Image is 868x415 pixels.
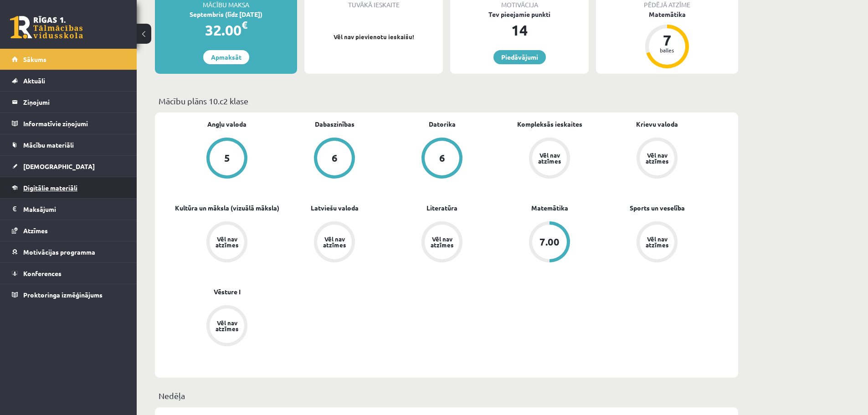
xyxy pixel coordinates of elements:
div: Vēl nav atzīmes [644,152,670,164]
div: Tev pieejamie punkti [450,10,589,19]
div: balles [653,47,681,53]
div: Vēl nav atzīmes [322,236,347,248]
a: Proktoringa izmēģinājums [12,284,125,305]
span: € [241,18,247,31]
a: Dabaszinības [315,119,354,129]
a: Vēl nav atzīmes [281,221,388,264]
a: Matemātika 7 balles [596,10,738,70]
a: Aktuāli [12,70,125,91]
div: Vēl nav atzīmes [644,236,670,248]
a: Vēl nav atzīmes [603,221,711,264]
a: Maksājumi [12,199,125,220]
legend: Ziņojumi [23,92,125,113]
a: Atzīmes [12,220,125,241]
a: Vēl nav atzīmes [388,221,496,264]
span: Atzīmes [23,226,48,235]
span: [DEMOGRAPHIC_DATA] [23,162,95,170]
a: Rīgas 1. Tālmācības vidusskola [10,16,83,39]
span: Proktoringa izmēģinājums [23,291,103,299]
div: 6 [332,153,338,163]
div: Vēl nav atzīmes [429,236,455,248]
a: Matemātika [531,203,568,213]
a: Datorika [429,119,456,129]
a: Piedāvājumi [493,50,546,64]
a: 5 [173,138,281,180]
div: 7.00 [539,237,560,247]
a: Apmaksāt [203,50,249,64]
a: Sports un veselība [630,203,685,213]
a: Latviešu valoda [311,203,359,213]
div: Matemātika [596,10,738,19]
a: Informatīvie ziņojumi [12,113,125,134]
div: Vēl nav atzīmes [214,236,240,248]
a: Vēl nav atzīmes [603,138,711,180]
span: Mācību materiāli [23,141,74,149]
p: Vēl nav pievienotu ieskaišu! [309,32,438,41]
a: Kultūra un māksla (vizuālā māksla) [175,203,279,213]
a: 6 [281,138,388,180]
a: Mācību materiāli [12,134,125,155]
a: 6 [388,138,496,180]
span: Sākums [23,55,46,63]
p: Nedēļa [159,389,734,402]
div: Vēl nav atzīmes [537,152,562,164]
a: Sākums [12,49,125,70]
div: Vēl nav atzīmes [214,320,240,332]
a: Vēl nav atzīmes [173,305,281,348]
a: Motivācijas programma [12,241,125,262]
a: Digitālie materiāli [12,177,125,198]
a: Angļu valoda [207,119,247,129]
div: 14 [450,19,589,41]
span: Digitālie materiāli [23,184,77,192]
a: Ziņojumi [12,92,125,113]
a: Vēl nav atzīmes [173,221,281,264]
a: Literatūra [426,203,457,213]
a: [DEMOGRAPHIC_DATA] [12,156,125,177]
legend: Maksājumi [23,199,125,220]
span: Konferences [23,269,62,277]
a: Kompleksās ieskaites [517,119,582,129]
div: Septembris (līdz [DATE]) [155,10,297,19]
a: Krievu valoda [636,119,678,129]
p: Mācību plāns 10.c2 klase [159,95,734,107]
a: Vēsture I [214,287,241,297]
span: Aktuāli [23,77,45,85]
a: Konferences [12,263,125,284]
a: 7.00 [496,221,603,264]
div: 6 [439,153,445,163]
div: 7 [653,33,681,47]
legend: Informatīvie ziņojumi [23,113,125,134]
div: 32.00 [155,19,297,41]
a: Vēl nav atzīmes [496,138,603,180]
div: 5 [224,153,230,163]
span: Motivācijas programma [23,248,95,256]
